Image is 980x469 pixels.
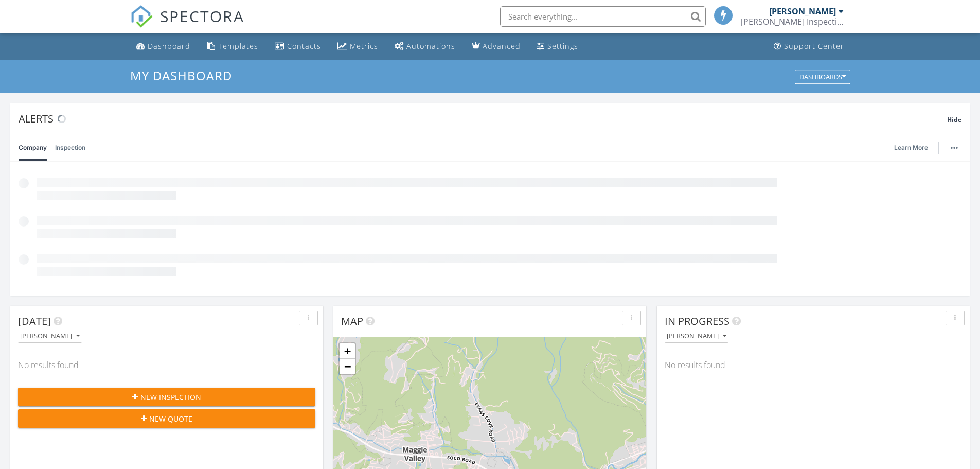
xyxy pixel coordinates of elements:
a: SPECTORA [130,14,244,36]
a: Metrics [333,37,382,56]
div: No results found [657,351,970,379]
span: New Inspection [140,392,201,403]
div: No results found [10,351,323,379]
div: Metrics [350,41,378,51]
span: SPECTORA [160,5,244,27]
div: Advanced [483,41,521,51]
img: ellipsis-632cfdd7c38ec3a7d453.svg [951,147,958,149]
div: Automations [406,41,455,51]
a: Settings [533,37,582,56]
div: Presley-Barker Inspections LLC [741,16,844,27]
a: Advanced [468,37,525,56]
div: Support Center [784,41,844,51]
a: Zoom out [340,359,355,374]
button: Dashboards [795,70,850,84]
a: Dashboard [132,37,194,56]
a: Inspection [55,134,85,161]
button: [PERSON_NAME] [18,329,82,343]
span: [DATE] [18,314,51,328]
a: Company [19,134,47,161]
button: [PERSON_NAME] [665,329,728,343]
div: [PERSON_NAME] [667,333,726,340]
div: Settings [547,41,578,51]
div: Templates [218,41,258,51]
div: [PERSON_NAME] [20,333,80,340]
div: Dashboards [799,73,846,80]
span: New Quote [149,413,192,424]
a: Support Center [770,37,848,56]
button: New Quote [18,409,315,428]
span: My Dashboard [130,67,232,84]
a: Learn More [894,143,934,153]
div: Alerts [19,112,947,126]
a: Templates [203,37,262,56]
div: [PERSON_NAME] [769,6,836,16]
div: Dashboard [148,41,190,51]
div: Contacts [287,41,321,51]
a: Zoom in [340,343,355,359]
span: Map [341,314,363,328]
span: In Progress [665,314,729,328]
button: New Inspection [18,388,315,406]
input: Search everything... [500,6,706,27]
span: Hide [947,115,961,124]
a: Automations (Basic) [390,37,459,56]
img: The Best Home Inspection Software - Spectora [130,5,153,28]
a: Contacts [271,37,325,56]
